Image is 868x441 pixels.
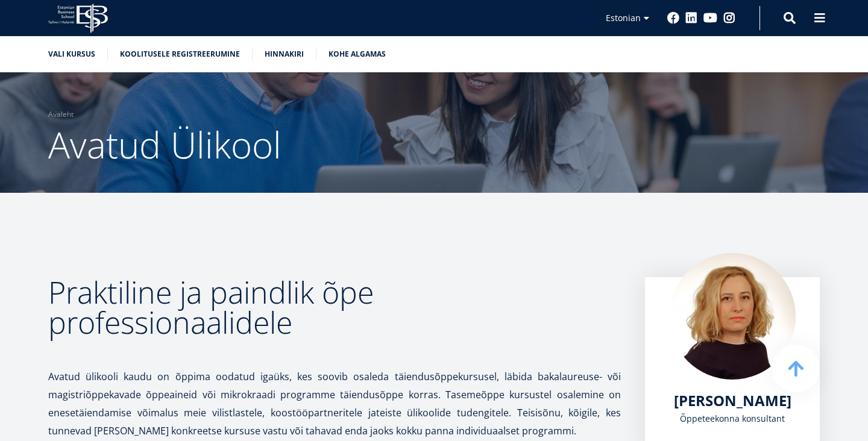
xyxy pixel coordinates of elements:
a: [PERSON_NAME] [674,392,791,410]
p: Avatud ülikooli kaudu on õppima oodatud igaüks, kes soovib osaleda täiendusõppekursusel, läbida b... [48,349,621,440]
span: [PERSON_NAME] [674,390,791,410]
a: Kohe algamas [329,48,386,60]
span: Avatud Ülikool [48,120,281,169]
a: Hinnakiri [265,48,304,60]
a: Facebook [667,12,679,24]
img: Kadri Osula Learning Journey Advisor [669,253,796,380]
a: Youtube [703,12,717,24]
a: Instagram [723,12,735,24]
div: Õppeteekonna konsultant [669,410,796,428]
h2: Praktiline ja paindlik õpe professionaalidele [48,277,621,337]
a: Vali kursus [48,48,95,60]
a: Linkedin [685,12,697,24]
a: Avaleht [48,108,74,120]
a: Koolitusele registreerumine [120,48,240,60]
